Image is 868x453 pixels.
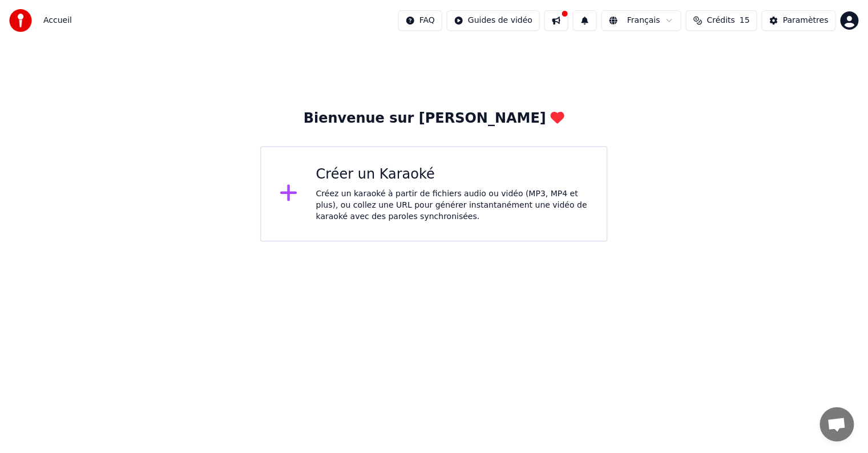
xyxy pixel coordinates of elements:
[316,188,588,223] div: Créez un karaoké à partir de fichiers audio ou vidéo (MP3, MP4 et plus), ou collez une URL pour g...
[304,110,564,128] div: Bienvenue sur [PERSON_NAME]
[783,15,829,26] div: Paramètres
[398,10,442,31] button: FAQ
[820,407,854,442] div: Ouvrir le chat
[686,10,757,31] button: Crédits15
[707,15,735,26] span: Crédits
[447,10,540,31] button: Guides de vidéo
[762,10,836,31] button: Paramètres
[316,165,588,184] div: Créer un Karaoké
[43,15,72,26] span: Accueil
[43,15,72,26] nav: breadcrumb
[740,15,750,26] span: 15
[9,9,32,32] img: youka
